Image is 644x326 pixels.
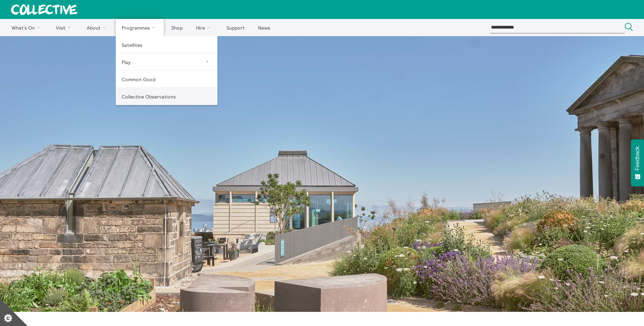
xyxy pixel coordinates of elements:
a: Satellites [116,36,217,53]
a: Programmes [116,19,164,36]
a: What's On [6,19,49,36]
a: About [81,19,114,36]
button: Feedback - Show survey [631,139,644,186]
a: Collective Observations [116,88,217,105]
span: Feedback [634,146,641,170]
a: Hire [190,19,219,36]
a: Shop [165,19,188,36]
a: Support [220,19,251,36]
a: Visit [50,19,80,36]
a: News [252,19,276,36]
a: Play [116,53,217,71]
a: Common Good [116,71,217,88]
